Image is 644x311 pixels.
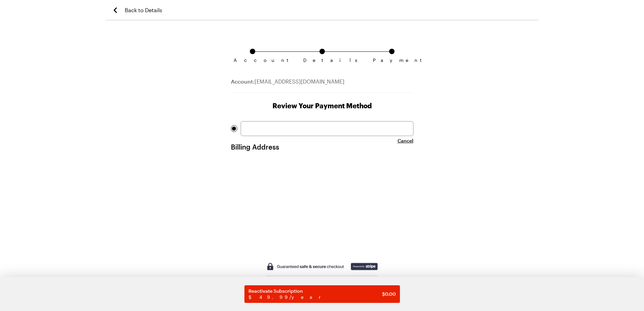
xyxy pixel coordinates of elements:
[303,58,341,63] span: Details
[265,262,379,291] img: Guaranteed safe and secure checkout powered by Stripe
[231,101,413,110] h1: Review Your Payment Method
[125,6,162,14] span: Back to Details
[319,49,325,58] a: Details
[244,125,410,133] iframe: Secure card payment input frame
[231,49,413,58] ol: Subscription checkout form navigation
[373,58,411,63] span: Payment
[231,143,413,158] h2: Billing Address
[382,291,396,297] span: $ 0.00
[248,288,382,294] span: Reactivate Subscription
[398,137,413,144] button: Cancel
[230,156,415,240] iframe: Secure address input frame
[231,78,255,85] span: Account:
[248,294,382,300] span: $49.99/year
[231,77,413,93] div: [EMAIL_ADDRESS][DOMAIN_NAME]
[234,58,271,63] span: Account
[244,285,400,303] button: Reactivate Subscription$49.99/year$0.00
